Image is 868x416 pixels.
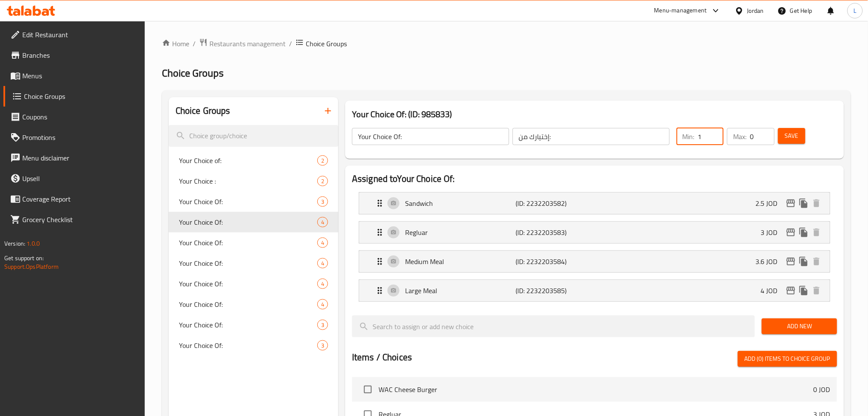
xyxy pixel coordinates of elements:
span: Add New [769,321,830,332]
span: Your Choice Of: [179,340,317,351]
div: Expand [359,280,830,301]
span: Grocery Checklist [22,214,138,225]
a: Support.OpsPlatform [4,261,59,272]
h2: Assigned to Your Choice Of: [352,172,837,185]
h2: Choice Groups [176,104,230,117]
a: Upsell [3,168,145,189]
a: Choice Groups [3,86,145,107]
button: Add New [762,318,837,334]
a: Edit Restaurant [3,24,145,45]
div: Expand [359,222,830,243]
div: Your Choice Of:3 [169,315,338,335]
nav: breadcrumb [162,38,851,49]
span: L [853,6,856,15]
p: Max: [733,131,746,142]
span: Coupons [22,112,138,122]
div: Choices [317,299,328,309]
p: 3.6 JOD [756,256,784,267]
div: Choices [317,258,328,268]
li: / [289,39,292,49]
button: edit [784,226,797,239]
div: Choices [317,196,328,207]
div: Choices [317,340,328,351]
a: Promotions [3,127,145,148]
div: Your Choice :2 [169,171,338,191]
button: edit [784,284,797,297]
span: 4 [318,259,328,267]
span: Get support on: [4,253,44,264]
span: 3 [318,321,328,329]
button: edit [784,255,797,268]
p: Regluar [405,227,516,238]
p: (ID: 2232203583) [516,227,590,238]
button: delete [810,284,823,297]
input: search [169,125,338,147]
p: Medium Meal [405,256,516,267]
div: Expand [359,193,830,214]
span: 2 [318,177,328,185]
div: Your Choice Of:4 [169,212,338,232]
a: Coverage Report [3,189,145,209]
p: (ID: 2232203585) [516,285,590,296]
span: Save [785,131,799,141]
span: Promotions [22,132,138,143]
span: Your Choice Of: [179,299,317,309]
div: Your Choice Of:3 [169,335,338,356]
p: Min: [683,131,695,142]
a: Menus [3,65,145,86]
a: Restaurants management [199,38,286,49]
div: Your Choice Of:4 [169,253,338,273]
span: Your Choice Of: [179,217,317,227]
div: Your Choice Of:4 [169,294,338,315]
button: delete [810,226,823,239]
span: 4 [318,239,328,247]
button: delete [810,197,823,210]
span: 2 [318,157,328,165]
div: Choices [317,155,328,166]
span: Your Choice of: [179,155,317,166]
span: 4 [318,280,328,288]
p: (ID: 2232203584) [516,256,590,267]
span: 1.0.0 [27,238,40,249]
span: Your Choice : [179,176,317,186]
span: Your Choice Of: [179,258,317,268]
span: WAC Cheese Burger [379,384,814,395]
div: Your Choice Of:3 [169,191,338,212]
span: Select choice [359,380,377,398]
span: Choice Groups [162,63,224,83]
div: Expand [359,251,830,272]
span: Choice Groups [24,91,138,101]
div: Your Choice of:2 [169,150,338,171]
span: Branches [22,50,138,60]
a: Branches [3,45,145,65]
div: Choices [317,238,328,248]
button: edit [784,197,797,210]
li: Expand [352,247,837,276]
h2: Items / Choices [352,351,412,364]
div: Choices [317,279,328,289]
button: duplicate [797,197,810,210]
span: Your Choice Of: [179,279,317,289]
span: Restaurants management [209,39,286,49]
li: / [193,39,196,49]
p: (ID: 2232203582) [516,198,590,208]
span: Menu disclaimer [22,153,138,163]
div: Jordan [747,6,764,15]
h3: Your Choice Of: (ID: 985833) [352,107,837,121]
button: Save [778,128,805,144]
a: Home [162,39,189,49]
span: Upsell [22,173,138,184]
div: Choices [317,320,328,330]
span: Choice Groups [306,39,347,49]
button: Add (0) items to choice group [738,351,837,367]
span: 3 [318,198,328,206]
a: Grocery Checklist [3,209,145,230]
p: 4 JOD [761,285,784,296]
span: 4 [318,218,328,226]
span: Add (0) items to choice group [745,354,830,364]
button: duplicate [797,226,810,239]
span: Menus [22,71,138,81]
span: Your Choice Of: [179,238,317,248]
span: 3 [318,342,328,350]
div: Your Choice Of:4 [169,232,338,253]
